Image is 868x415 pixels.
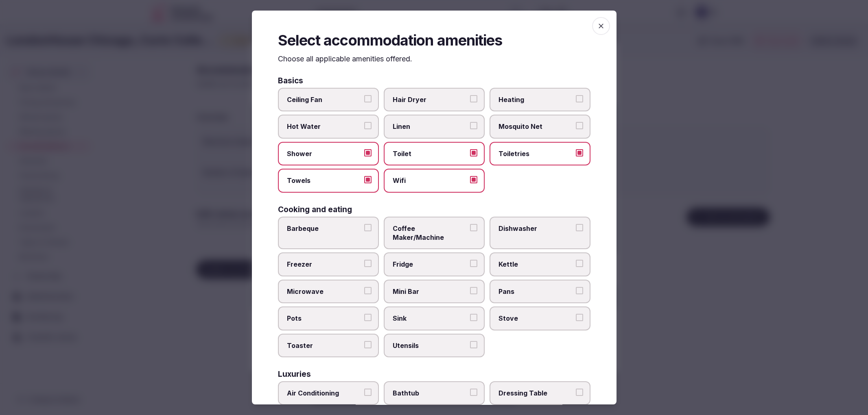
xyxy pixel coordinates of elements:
[470,260,477,267] button: Fridge
[498,287,573,296] span: Pans
[393,260,468,269] span: Fridge
[393,176,468,185] span: Wifi
[287,122,362,131] span: Hot Water
[393,389,468,398] span: Bathtub
[364,314,372,321] button: Pots
[287,176,362,185] span: Towels
[393,224,468,242] span: Coffee Maker/Machine
[576,149,583,156] button: Toiletries
[498,260,573,269] span: Kettle
[278,54,590,64] p: Choose all applicable amenities offered.
[364,176,372,183] button: Towels
[364,287,372,294] button: Microwave
[278,370,311,378] h3: Luxuries
[287,260,362,269] span: Freezer
[576,122,583,130] button: Mosquito Net
[278,77,303,85] h3: Basics
[498,122,573,131] span: Mosquito Net
[576,389,583,396] button: Dressing Table
[393,95,468,104] span: Hair Dryer
[287,341,362,350] span: Toaster
[470,314,477,321] button: Sink
[278,206,352,213] h3: Cooking and eating
[470,389,477,396] button: Bathtub
[498,224,573,233] span: Dishwasher
[393,149,468,158] span: Toilet
[278,30,590,50] h2: Select accommodation amenities
[364,260,372,267] button: Freezer
[287,287,362,296] span: Microwave
[364,224,372,231] button: Barbeque
[470,287,477,294] button: Mini Bar
[498,389,573,398] span: Dressing Table
[364,389,372,396] button: Air Conditioning
[393,287,468,296] span: Mini Bar
[498,95,573,104] span: Heating
[393,122,468,131] span: Linen
[470,224,477,231] button: Coffee Maker/Machine
[393,341,468,350] span: Utensils
[498,149,573,158] span: Toiletries
[287,314,362,323] span: Pots
[393,314,468,323] span: Sink
[287,95,362,104] span: Ceiling Fan
[470,341,477,348] button: Utensils
[470,149,477,156] button: Toilet
[470,176,477,183] button: Wifi
[287,389,362,398] span: Air Conditioning
[364,122,372,130] button: Hot Water
[364,341,372,348] button: Toaster
[576,260,583,267] button: Kettle
[576,95,583,102] button: Heating
[364,95,372,102] button: Ceiling Fan
[576,224,583,231] button: Dishwasher
[287,224,362,233] span: Barbeque
[498,314,573,323] span: Stove
[470,122,477,130] button: Linen
[576,314,583,321] button: Stove
[364,149,372,156] button: Shower
[576,287,583,294] button: Pans
[287,149,362,158] span: Shower
[470,95,477,102] button: Hair Dryer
